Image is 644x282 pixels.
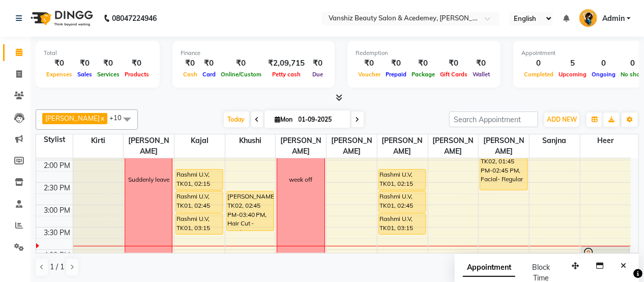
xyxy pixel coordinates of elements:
[174,134,225,147] span: kajal
[75,58,95,69] div: ₹0
[582,247,629,268] div: Purvi, TK03, 04:00 PM-04:30 PM, Body Care - Full body Oli Massage ( 35 Min . )
[310,71,326,78] span: Due
[122,58,152,69] div: ₹0
[289,175,313,184] div: week off
[356,49,492,58] div: Redemption
[589,58,618,69] div: 0
[544,112,579,127] button: ADD NEW
[377,134,428,158] span: [PERSON_NAME]
[200,71,218,78] span: Card
[112,4,157,33] b: 08047224946
[580,134,631,147] span: Heer
[42,183,73,193] div: 2:30 PM
[224,111,249,127] span: Today
[276,134,326,158] span: [PERSON_NAME]
[556,58,589,69] div: 5
[95,71,122,78] span: Services
[437,71,470,78] span: Gift Cards
[383,58,409,69] div: ₹0
[356,58,383,69] div: ₹0
[379,170,426,190] div: Rashmi U.V, TK01, 02:15 PM-02:45 PM, Waxing - Cream Wax
[449,111,538,127] input: Search Appointment
[100,114,104,122] a: x
[480,147,527,190] div: [PERSON_NAME], TK02, 01:45 PM-02:45 PM, Facial- Regular
[50,262,64,272] span: 1 / 1
[42,160,73,171] div: 2:00 PM
[176,214,223,234] div: Rashmi U.V, TK01, 03:15 PM-03:45 PM, Waxing - Under Arms(cream)
[44,71,75,78] span: Expenses
[42,250,73,261] div: 4:00 PM
[602,13,625,24] span: Admin
[616,258,631,274] button: Close
[379,191,426,212] div: Rashmi U.V, TK01, 02:45 PM-03:15 PM, Waxing-Cream Wax (Half Leg )
[44,49,152,58] div: Total
[42,228,73,238] div: 3:30 PM
[521,58,556,69] div: 0
[45,114,100,122] span: [PERSON_NAME]
[218,58,264,69] div: ₹0
[36,134,73,145] div: Stylist
[479,134,529,158] span: [PERSON_NAME]
[547,116,577,123] span: ADD NEW
[176,170,223,190] div: Rashmi U.V, TK01, 02:15 PM-02:45 PM, Waxing - Cream Wax
[227,191,274,231] div: [PERSON_NAME], TK02, 02:45 PM-03:40 PM, Hair Cut - Wash, Cut, Blowdry (stylist)
[273,116,296,123] span: Mon
[409,71,437,78] span: Package
[530,134,580,147] span: sanjna
[521,71,556,78] span: Completed
[128,175,169,184] div: Suddenly leave
[176,191,223,212] div: Rashmi U.V, TK01, 02:45 PM-03:15 PM, Waxing-Cream Wax (Half Leg )
[264,58,309,69] div: ₹2,09,715
[589,71,618,78] span: Ongoing
[225,134,276,147] span: khushi
[428,134,479,158] span: [PERSON_NAME]
[73,134,124,147] span: kirti
[75,71,95,78] span: Sales
[124,134,174,158] span: [PERSON_NAME]
[109,114,129,122] span: +10
[122,71,152,78] span: Products
[356,71,383,78] span: Voucher
[218,71,264,78] span: Online/Custom
[409,58,437,69] div: ₹0
[200,58,218,69] div: ₹0
[181,58,200,69] div: ₹0
[470,71,492,78] span: Wallet
[44,58,75,69] div: ₹0
[181,71,200,78] span: Cash
[327,134,377,158] span: [PERSON_NAME]
[270,71,303,78] span: Petty cash
[470,58,492,69] div: ₹0
[296,112,346,127] input: 2025-09-01
[437,58,470,69] div: ₹0
[379,214,426,234] div: Rashmi U.V, TK01, 03:15 PM-03:45 PM, Waxing - Under Arms(cream)
[26,4,96,33] img: logo
[181,49,327,58] div: Finance
[579,9,597,27] img: Admin
[42,205,73,216] div: 3:00 PM
[309,58,327,69] div: ₹0
[556,71,589,78] span: Upcoming
[95,58,122,69] div: ₹0
[383,71,409,78] span: Prepaid
[463,259,515,277] span: Appointment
